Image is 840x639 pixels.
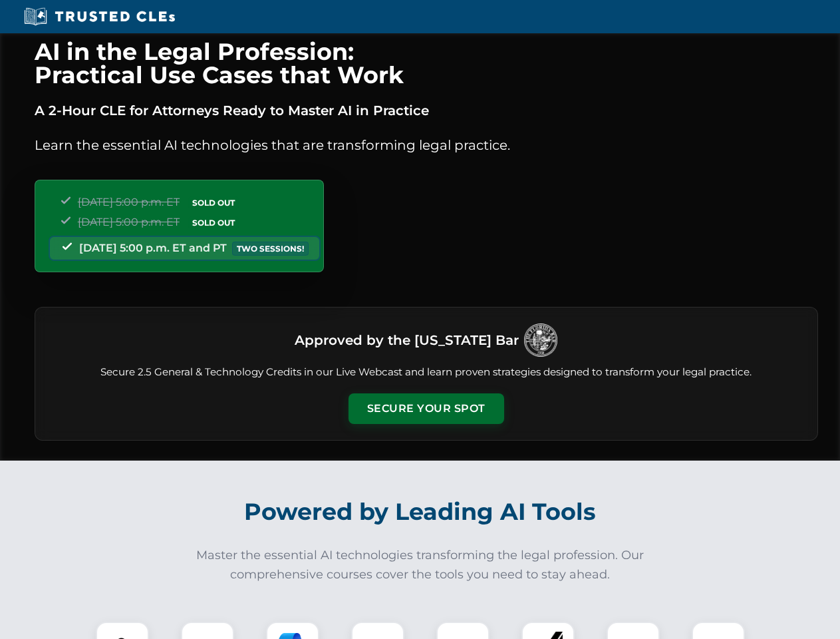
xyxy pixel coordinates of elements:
h3: Approved by the [US_STATE] Bar [295,328,519,352]
img: Trusted CLEs [20,7,179,27]
p: Secure 2.5 General & Technology Credits in our Live Webcast and learn proven strategies designed ... [51,365,801,380]
p: Learn the essential AI technologies that are transforming legal practice. [35,134,818,156]
h2: Powered by Leading AI Tools [52,489,789,535]
span: SOLD OUT [188,216,239,230]
p: A 2-Hour CLE for Attorneys Ready to Master AI in Practice [35,100,818,121]
span: SOLD OUT [188,196,239,210]
span: [DATE] 5:00 p.m. ET [78,196,180,208]
button: Secure Your Spot [349,393,504,424]
span: [DATE] 5:00 p.m. ET [78,216,180,228]
h1: AI in the Legal Profession: Practical Use Cases that Work [35,40,818,87]
p: Master the essential AI technologies transforming the legal profession. Our comprehensive courses... [188,546,653,584]
img: Logo [524,323,557,357]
